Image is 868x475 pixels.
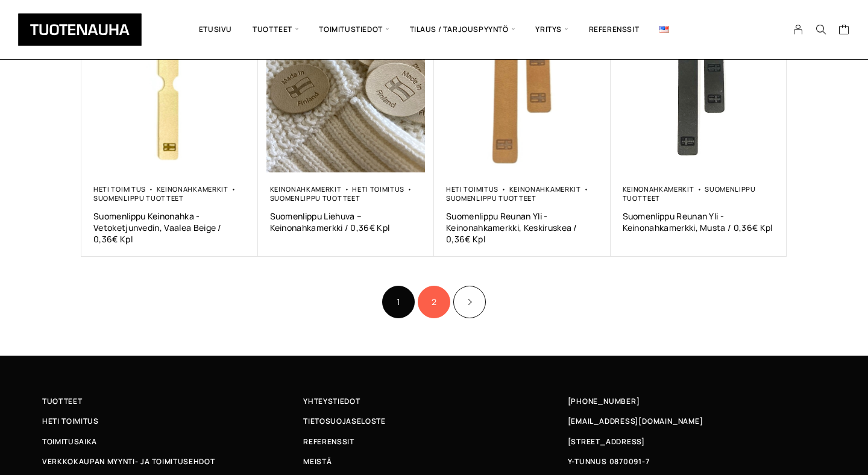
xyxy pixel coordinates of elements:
[303,435,354,448] span: Referenssit
[189,9,242,50] a: Etusivu
[525,9,578,50] span: Yritys
[568,455,650,468] span: Y-TUNNUS 0870091-7
[42,435,303,448] a: Toimitusaika
[303,415,385,427] span: Tietosuojaseloste
[93,193,184,203] a: Suomenlippu tuotteet
[446,193,536,203] a: Suomenlippu tuotteet
[352,184,404,193] a: Heti toimitus
[623,210,775,233] a: Suomenlippu Reunan Yli -Keinonahkamerkki, Musta / 0,36€ Kpl
[418,286,450,318] a: Sivu 2
[623,184,694,193] a: Keinonahkamerkit
[42,415,99,427] span: Heti toimitus
[382,286,415,318] span: Sivu 1
[93,210,246,245] a: Suomenlippu Keinonahka -Vetoketjunvedin, Vaalea Beige / 0,36€ Kpl
[659,26,669,33] img: English
[623,184,756,203] a: Suomenlippu tuotteet
[303,395,360,407] span: Yhteystiedot
[309,9,399,50] span: Toimitustiedot
[568,395,640,407] a: [PHONE_NUMBER]
[157,184,228,193] a: Keinonahkamerkit
[42,415,303,427] a: Heti toimitus
[270,193,360,203] a: Suomenlippu tuotteet
[568,435,645,448] span: [STREET_ADDRESS]
[42,455,303,468] a: Verkkokaupan myynti- ja toimitusehdot
[810,24,832,35] button: Search
[242,9,309,50] span: Tuotteet
[42,395,82,407] span: Tuotteet
[42,435,97,448] span: Toimitusaika
[446,184,498,193] a: Heti toimitus
[42,395,303,407] a: Tuotteet
[93,184,146,193] a: Heti toimitus
[787,24,810,35] a: My Account
[303,395,564,407] a: Yhteystiedot
[446,210,599,245] a: Suomenlippu Reunan Yli -Keinonahkamerkki, Keskiruskea / 0,36€ Kpl
[270,210,423,233] a: Suomenlippu Liehuva – Keinonahkamerkki / 0,36€ Kpl
[303,455,332,468] span: Meistä
[568,415,703,427] a: [EMAIL_ADDRESS][DOMAIN_NAME]
[18,13,142,46] img: Tuotenauha Oy
[509,184,581,193] a: Keinonahkamerkit
[81,284,787,319] nav: Product Pagination
[838,24,850,38] a: Cart
[579,9,650,50] a: Referenssit
[400,9,526,50] span: Tilaus / Tarjouspyyntö
[303,415,564,427] a: Tietosuojaseloste
[303,435,564,448] a: Referenssit
[42,455,215,468] span: Verkkokaupan myynti- ja toimitusehdot
[303,455,564,468] a: Meistä
[270,184,342,193] a: Keinonahkamerkit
